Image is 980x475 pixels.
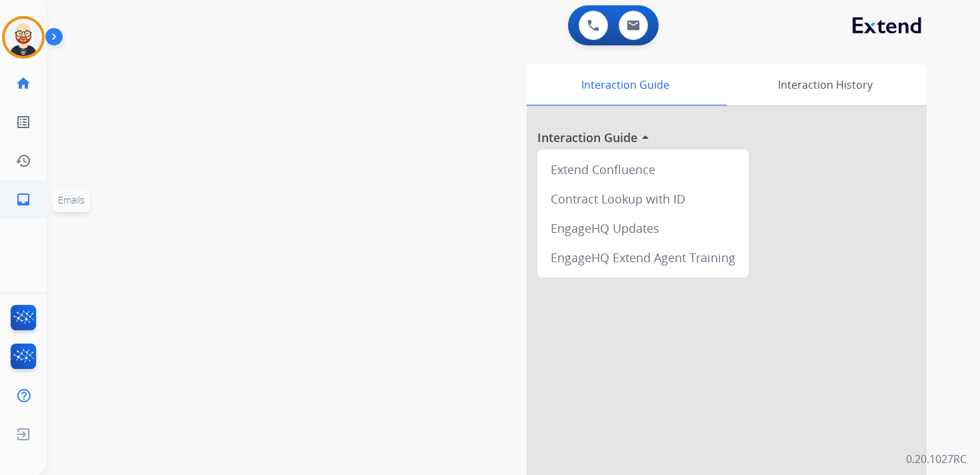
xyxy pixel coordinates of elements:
[543,243,743,272] div: EngageHQ Extend Agent Training
[15,114,31,130] mat-icon: list_alt
[543,184,743,213] div: Contract Lookup with ID
[5,19,42,56] img: avatar
[543,155,743,184] div: Extend Confluence
[15,191,31,207] mat-icon: inbox
[527,64,723,105] div: Interaction Guide
[723,64,927,105] div: Interaction History
[543,213,743,243] div: EngageHQ Updates
[906,451,967,467] p: 0.20.1027RC
[58,193,85,206] span: Emails
[15,153,31,169] mat-icon: history
[15,75,31,91] mat-icon: home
